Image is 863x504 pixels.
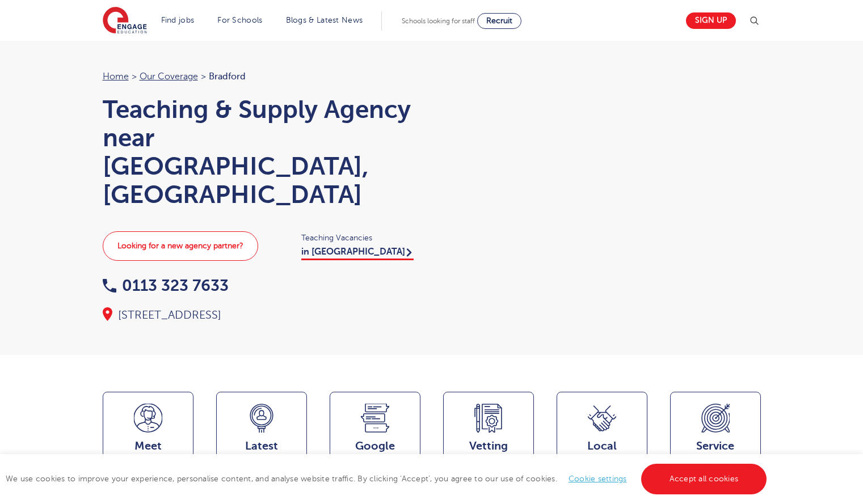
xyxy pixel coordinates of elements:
[222,439,301,467] span: Latest Vacancies
[402,17,475,25] span: Schools looking for staff
[686,12,736,29] a: Sign up
[103,392,193,484] a: Meetthe team
[103,231,258,261] a: Looking for a new agency partner?
[330,392,420,484] a: GoogleReviews
[443,392,534,484] a: VettingStandards
[103,71,129,82] a: Home
[563,439,641,467] span: Local Partnerships
[103,307,420,323] div: [STREET_ADDRESS]
[286,16,363,24] a: Blogs & Latest News
[336,439,414,467] span: Google Reviews
[103,277,229,294] a: 0113 323 7633
[301,247,414,260] a: in [GEOGRAPHIC_DATA]
[6,475,769,483] span: We use cookies to improve your experience, personalise content, and analyse website traffic. By c...
[557,392,647,484] a: Local Partnerships
[201,71,206,82] span: >
[670,392,761,484] a: ServiceArea
[103,95,420,209] h1: Teaching & Supply Agency near [GEOGRAPHIC_DATA], [GEOGRAPHIC_DATA]
[209,71,246,82] span: Bradford
[676,439,755,467] span: Service Area
[477,13,521,29] a: Recruit
[216,392,307,484] a: LatestVacancies
[641,464,767,494] a: Accept all cookies
[217,16,262,24] a: For Schools
[132,71,137,82] span: >
[301,231,420,244] span: Teaching Vacancies
[161,16,195,24] a: Find jobs
[103,7,147,35] img: Engage Education
[449,439,528,467] span: Vetting Standards
[103,69,420,84] nav: breadcrumb
[109,439,187,467] span: Meet the team
[569,475,627,483] a: Cookie settings
[486,16,512,25] span: Recruit
[140,71,198,82] a: Our coverage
